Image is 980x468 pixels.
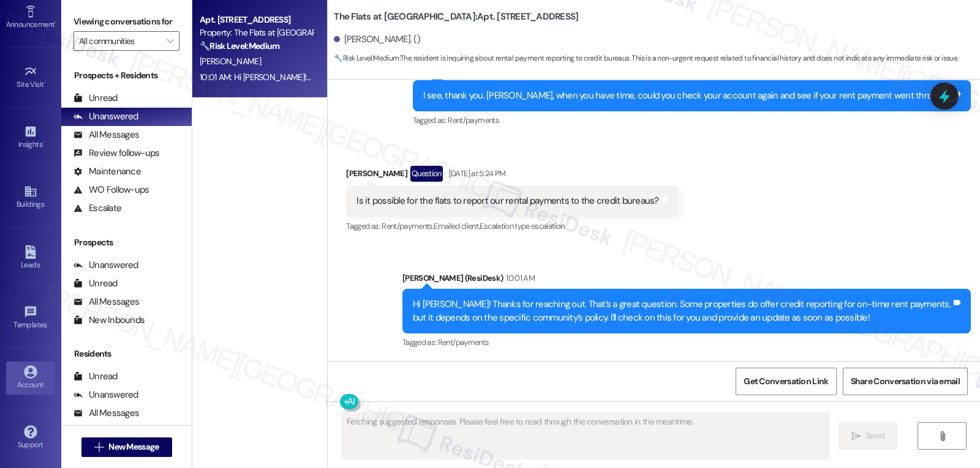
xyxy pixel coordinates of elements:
[61,347,192,360] div: Residents
[865,429,884,442] span: Send
[55,18,56,27] span: •
[334,10,578,23] b: The Flats at [GEOGRAPHIC_DATA]: Apt. [STREET_ADDRESS]
[73,370,118,383] div: Unread
[402,272,971,289] div: [PERSON_NAME] (ResiDesk)
[744,375,828,388] span: Get Conversation Link
[73,295,139,308] div: All Messages
[47,319,49,327] span: •
[423,89,952,102] div: I see, thank you. [PERSON_NAME], when you have time, could you check your account again and see i...
[851,431,861,441] i: 
[200,56,261,67] span: [PERSON_NAME]
[42,138,44,147] span: •
[356,195,658,207] div: Is it possible for the flats to report our rental payments to the credit bureaus?
[938,431,947,441] i: 
[6,302,55,335] a: Templates •
[73,147,159,160] div: Review follow-ups
[73,12,179,31] label: Viewing conversations for
[73,202,121,215] div: Escalate
[61,69,192,82] div: Prospects + Residents
[200,26,313,39] div: Property: The Flats at [GEOGRAPHIC_DATA]
[200,13,313,26] div: Apt. [STREET_ADDRESS]
[6,61,55,94] a: Site Visit •
[81,437,172,457] button: New Message
[73,407,139,420] div: All Messages
[108,440,159,453] span: New Message
[503,272,535,284] div: 10:01 AM
[61,236,192,249] div: Prospects
[434,221,480,231] span: Emailed client ,
[73,277,118,290] div: Unread
[73,184,149,196] div: WO Follow-ups
[73,92,118,105] div: Unread
[448,115,499,125] span: Rent/payments
[346,166,678,185] div: [PERSON_NAME]
[6,121,55,154] a: Insights •
[413,111,971,129] div: Tagged as:
[446,167,506,180] div: [DATE] at 5:24 PM
[73,259,138,272] div: Unanswered
[44,78,46,87] span: •
[334,33,420,46] div: [PERSON_NAME]. ()
[79,31,160,51] input: All communities
[6,362,55,395] a: Account
[94,442,104,452] i: 
[346,217,678,235] div: Tagged as:
[480,221,564,231] span: Escalation type escalation
[851,375,960,388] span: Share Conversation via email
[839,422,898,450] button: Send
[402,333,971,351] div: Tagged as:
[6,422,55,455] a: Support
[334,52,958,65] span: : The resident is inquiring about rental payment reporting to credit bureaus. This is a non-urgen...
[334,53,399,63] strong: 🔧 Risk Level: Medium
[382,221,434,231] span: Rent/payments ,
[200,40,279,51] strong: 🔧 Risk Level: Medium
[736,368,836,395] button: Get Conversation Link
[167,36,173,46] i: 
[73,128,139,141] div: All Messages
[73,388,138,401] div: Unanswered
[73,314,145,327] div: New Inbounds
[410,166,443,181] div: Question
[6,242,55,275] a: Leads
[843,368,968,395] button: Share Conversation via email
[438,337,489,347] span: Rent/payments
[73,165,141,178] div: Maintenance
[342,413,829,459] textarea: Fetching suggested responses. Please feel free to read through the conversation in the meantime.
[73,110,138,123] div: Unanswered
[413,298,951,324] div: Hi [PERSON_NAME]! Thanks for reaching out. That’s a great question. Some properties do offer cred...
[6,181,55,214] a: Buildings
